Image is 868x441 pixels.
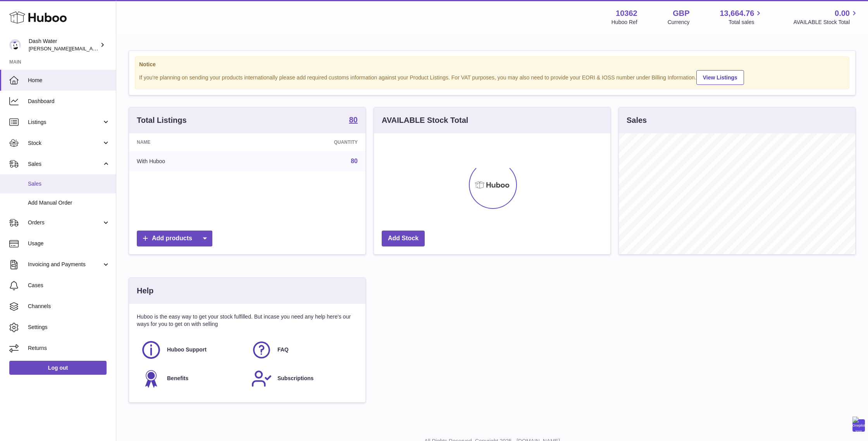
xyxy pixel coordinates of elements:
a: Log out [9,361,107,375]
span: FAQ [277,346,289,353]
a: 13,664.76 Total sales [720,8,763,26]
span: 13,664.76 [720,8,754,19]
div: If you're planning on sending your products internationally please add required customs informati... [139,69,845,85]
span: [PERSON_NAME][EMAIL_ADDRESS][DOMAIN_NAME] [29,45,155,52]
span: Listings [28,119,102,126]
a: Add products [137,231,212,246]
th: Name [129,133,254,151]
span: Channels [28,303,110,310]
div: Currency [668,19,690,26]
h3: Total Listings [137,115,187,126]
div: Dash Water [29,38,98,52]
a: FAQ [251,339,354,360]
span: Stock [28,140,102,147]
a: 0.00 AVAILABLE Stock Total [793,8,859,26]
h3: AVAILABLE Stock Total [382,115,468,126]
th: Quantity [254,133,365,151]
span: Usage [28,240,110,247]
span: Dashboard [28,98,110,105]
span: Sales [28,160,102,168]
a: 80 [351,158,358,164]
span: Settings [28,324,110,331]
a: Benefits [141,368,243,389]
h3: Help [137,286,153,296]
span: Sales [28,180,110,188]
a: View Listings [696,70,744,85]
strong: 10362 [616,8,637,19]
span: Subscriptions [277,375,313,382]
img: james@dash-water.com [9,39,21,51]
span: Add Manual Order [28,199,110,207]
a: Subscriptions [251,368,354,389]
div: Huboo Ref [611,19,637,26]
span: Home [28,77,110,84]
span: Huboo Support [167,346,207,353]
a: 80 [349,116,358,125]
strong: GBP [673,8,689,19]
h3: Sales [627,115,647,126]
span: 0.00 [835,8,850,19]
a: Add Stock [382,231,425,246]
strong: Notice [139,61,845,68]
td: With Huboo [129,151,254,171]
span: Orders [28,219,102,226]
span: Benefits [167,375,188,382]
strong: 80 [349,116,358,124]
a: Huboo Support [141,339,243,360]
span: Invoicing and Payments [28,261,102,268]
span: Returns [28,345,110,352]
span: Total sales [728,19,763,26]
span: AVAILABLE Stock Total [793,19,859,26]
span: Cases [28,282,110,289]
p: Huboo is the easy way to get your stock fulfilled. But incase you need any help here's our ways f... [137,313,358,328]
